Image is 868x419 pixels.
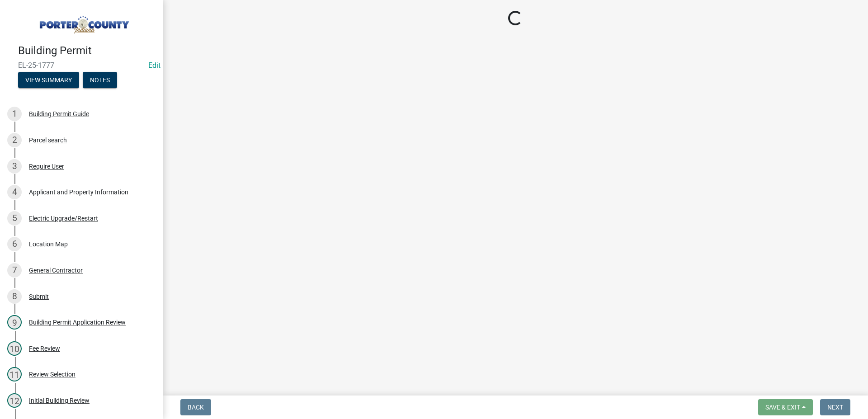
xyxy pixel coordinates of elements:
div: 1 [7,107,22,121]
h4: Building Permit [18,44,156,57]
div: Fee Review [29,345,60,352]
button: Next [820,399,850,415]
div: General Contractor [29,267,83,273]
wm-modal-confirm: Summary [18,77,79,84]
div: 8 [7,289,22,304]
div: Building Permit Application Review [29,319,126,325]
div: Require User [29,163,64,169]
div: 5 [7,211,22,226]
span: EL-25-1777 [18,61,145,70]
wm-modal-confirm: Edit Application Number [148,61,160,70]
button: View Summary [18,72,79,88]
span: Next [827,404,843,411]
img: Porter County, Indiana [18,9,148,35]
div: 6 [7,237,22,251]
div: 10 [7,341,22,356]
div: 4 [7,185,22,199]
div: Submit [29,293,49,300]
div: Initial Building Review [29,397,90,404]
div: Location Map [29,241,68,247]
div: Applicant and Property Information [29,189,128,195]
div: Electric Upgrade/Restart [29,215,98,221]
button: Back [180,399,211,415]
div: 9 [7,315,22,330]
button: Notes [83,72,117,88]
div: Parcel search [29,137,67,143]
div: 3 [7,159,22,174]
button: Save & Exit [758,399,813,415]
span: Back [188,404,204,411]
div: 2 [7,133,22,147]
wm-modal-confirm: Notes [83,77,117,84]
div: Review Selection [29,371,75,377]
div: 11 [7,367,22,381]
div: 12 [7,393,22,408]
div: Building Permit Guide [29,111,89,117]
div: 7 [7,263,22,278]
span: Save & Exit [765,404,800,411]
a: Edit [148,61,160,70]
